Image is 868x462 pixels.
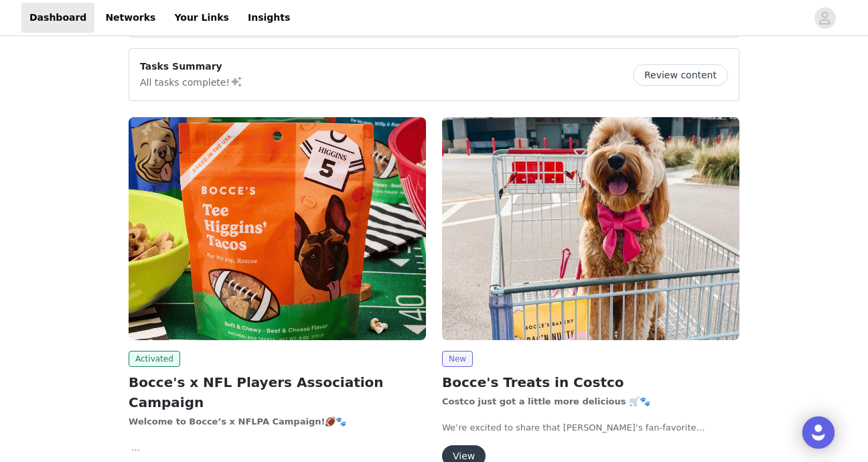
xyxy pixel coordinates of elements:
img: Bocce's [129,117,426,340]
strong: Costco just got a little more delicious 🛒🐾 [442,396,650,406]
h2: Bocce's x NFL Players Association Campaign [129,372,426,412]
a: Your Links [166,3,237,33]
div: avatar [818,7,831,29]
p: All tasks complete! [140,74,243,90]
a: View [442,451,486,461]
img: Bocce's [442,117,739,340]
p: Tasks Summary [140,60,243,74]
p: We’re excited to share that [PERSON_NAME]’s fan-favorite Campfire treats are hitting the shelves ... [442,421,739,435]
span: New [442,351,473,367]
span: Activated [129,351,180,367]
p: 🏈🐾 [129,415,426,429]
h2: Bocce's Treats in Costco [442,372,739,392]
strong: Welcome to Bocce’s x NFLPA Campaign! [129,416,325,427]
a: Insights [240,3,298,33]
div: Open Intercom Messenger [802,416,835,449]
a: Networks [97,3,163,33]
a: Dashboard [21,3,94,33]
button: Review content [633,64,728,86]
